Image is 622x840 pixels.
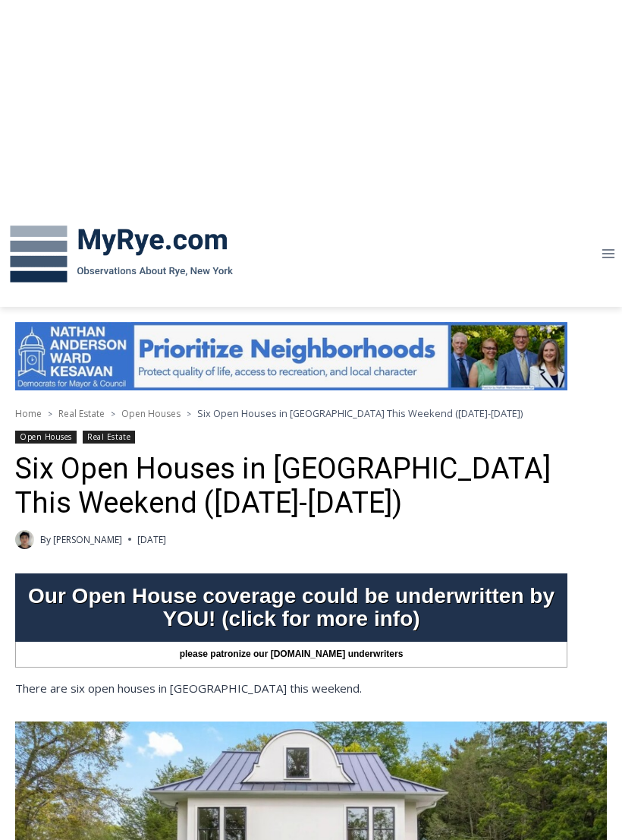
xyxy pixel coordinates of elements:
[15,406,607,421] nav: Breadcrumbs
[15,431,77,444] a: Open Houses
[53,533,122,546] a: [PERSON_NAME]
[594,242,622,266] button: Open menu
[111,409,115,419] span: >
[121,407,181,420] a: Open Houses
[15,452,607,521] h1: Six Open Houses in [GEOGRAPHIC_DATA] This Weekend ([DATE]-[DATE])
[15,407,42,420] a: Home
[137,532,166,547] time: [DATE]
[15,642,567,668] div: please patronize our [DOMAIN_NAME] underwriters
[15,577,567,638] div: Our Open House coverage could be underwritten by YOU! (click for more info)
[197,406,523,420] span: Six Open Houses in [GEOGRAPHIC_DATA] This Weekend ([DATE]-[DATE])
[48,409,52,419] span: >
[15,679,607,697] p: There are six open houses in [GEOGRAPHIC_DATA] this weekend.
[58,407,105,420] a: Real Estate
[15,573,567,668] a: Our Open House coverage could be underwritten by YOU! (click for more info) please patronize our ...
[187,409,191,419] span: >
[15,530,34,549] img: Patel, Devan - bio cropped 200x200
[15,530,34,549] a: Author image
[40,532,51,547] span: By
[83,431,135,444] a: Real Estate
